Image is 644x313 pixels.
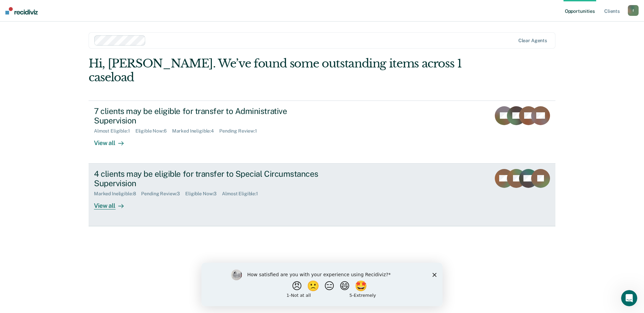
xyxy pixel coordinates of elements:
div: Hi, [PERSON_NAME]. We’ve found some outstanding items across 1 caseload [89,57,462,84]
div: 4 clients may be eligible for transfer to Special Circumstances Supervision [94,169,330,189]
div: Pending Review : 3 [141,191,185,197]
iframe: Survey by Kim from Recidiviz [201,263,443,306]
div: Eligible Now : 3 [185,191,222,197]
a: 4 clients may be eligible for transfer to Special Circumstances SupervisionMarked Ineligible:8Pen... [89,164,555,226]
div: View all [94,197,132,210]
div: Pending Review : 1 [219,128,262,134]
img: Recidiviz [5,7,38,15]
div: Almost Eligible : 1 [222,191,263,197]
div: Marked Ineligible : 4 [172,128,219,134]
iframe: Intercom live chat [621,290,637,306]
div: View all [94,134,132,147]
a: 7 clients may be eligible for transfer to Administrative SupervisionAlmost Eligible:1Eligible Now... [89,101,555,164]
div: Eligible Now : 6 [135,128,172,134]
div: Marked Ineligible : 8 [94,191,141,197]
div: 7 clients may be eligible for transfer to Administrative Supervision [94,106,330,126]
button: f [628,5,639,16]
div: Clear agents [518,38,547,44]
div: Almost Eligible : 1 [94,128,135,134]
